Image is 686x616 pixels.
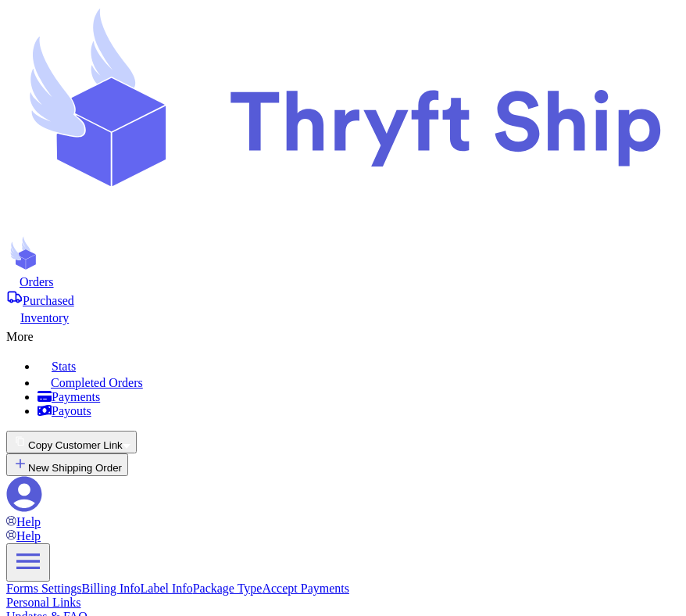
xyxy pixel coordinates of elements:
a: Purchased [6,289,680,308]
a: Payouts [38,404,680,418]
span: Completed Orders [51,376,143,389]
span: Payments [52,390,100,403]
span: Stats [52,360,76,373]
a: Accept Payments [262,582,349,595]
button: Copy Customer Link [6,431,137,453]
a: Personal Links [6,596,81,609]
div: More [6,325,680,344]
span: Purchased [23,294,74,307]
button: New Shipping Order [6,453,128,476]
a: Billing Info [81,582,140,595]
span: Payouts [52,404,91,417]
span: Help [16,529,41,543]
a: Completed Orders [38,374,680,390]
a: Inventory [6,308,680,325]
a: Payments [38,390,680,404]
a: Help [6,515,41,528]
a: Stats [38,356,680,374]
span: Orders [20,275,54,288]
a: Package Type [193,582,263,595]
a: Help [6,529,41,543]
span: Inventory [20,311,69,324]
span: Help [16,515,41,528]
a: Forms Settings [6,582,81,595]
a: Orders [6,274,680,289]
a: Label Info [141,582,193,595]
